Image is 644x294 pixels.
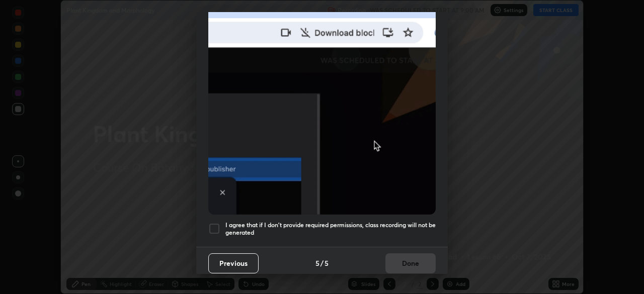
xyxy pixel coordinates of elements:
h4: 5 [315,258,319,268]
h4: 5 [325,258,329,268]
h4: / [320,258,324,268]
h5: I agree that if I don't provide required permissions, class recording will not be generated [225,221,436,237]
button: Previous [208,253,259,273]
